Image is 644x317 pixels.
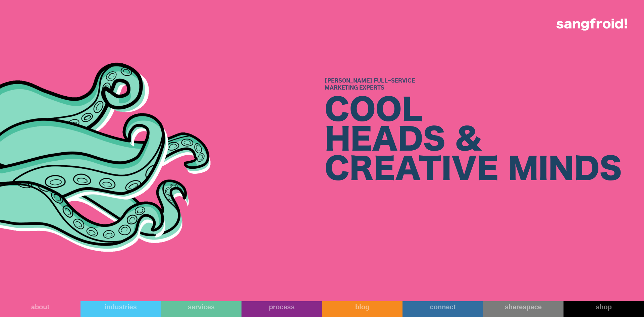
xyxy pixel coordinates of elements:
h1: [PERSON_NAME] Full-Service Marketing Experts [325,78,622,92]
a: industries [80,301,161,317]
div: services [161,303,241,311]
a: connect [402,301,483,317]
div: shop [563,303,644,311]
a: services [161,301,241,317]
a: blog [322,301,402,317]
div: blog [322,303,402,311]
a: shop [563,301,644,317]
div: sharespace [483,303,563,311]
div: process [241,303,322,311]
div: COOL HEADS & CREATIVE MINDS [325,96,622,185]
img: logo [556,18,627,31]
a: sharespace [483,301,563,317]
a: process [241,301,322,317]
div: industries [80,303,161,311]
div: connect [402,303,483,311]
